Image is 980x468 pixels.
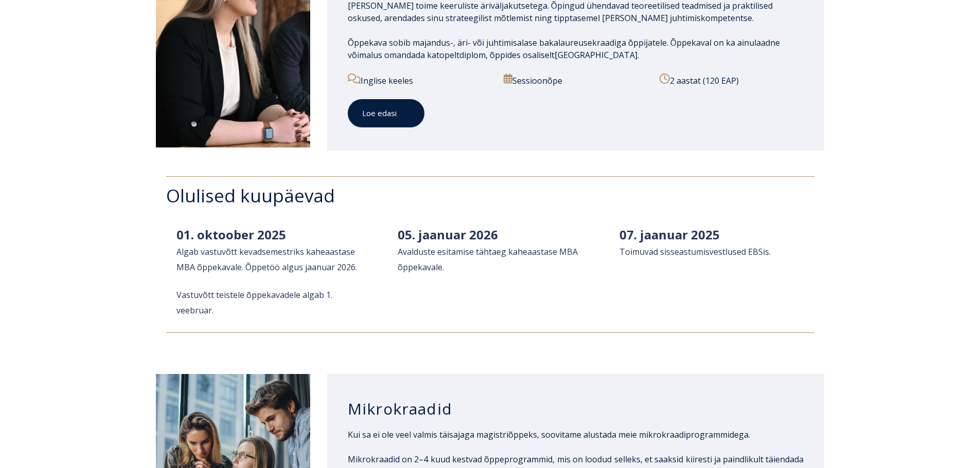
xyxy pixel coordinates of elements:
[504,73,648,87] p: Sessioonõpe
[166,183,335,208] span: Olulised kuupäevad
[632,246,771,257] span: muvad sisseastumisvestlused EBSis.
[348,73,492,87] p: Inglise keeles
[348,37,668,48] span: Õppekava sobib majandus-, äri- või juhtimisalase bakalaureusekraadiga õppijatele.
[625,246,630,257] span: o
[176,226,286,243] span: 01. oktoober 2025
[630,246,632,257] span: i
[348,99,424,127] a: Loe edasi
[436,49,486,61] span: topeltdiplom
[348,399,804,419] h3: Mikrokraadid
[555,49,637,61] span: [GEOGRAPHIC_DATA]
[486,49,555,61] span: , õppides osaliselt
[398,226,498,243] span: 05. jaanuar 2026
[619,246,625,257] span: T
[637,49,639,61] span: .
[348,429,750,440] span: Kui sa ei ole veel valmis täisajaga magistriõppeks, soovitame alustada meie mikrokraadiprogrammid...
[398,246,578,273] span: Avalduste esitamise tähtaeg kaheaastase MBA õppekavale.
[660,73,804,87] p: 2 aastat (120 EAP)
[176,246,357,273] span: Algab vastuvõtt kevadsemestriks kaheaastase MBA õppekavale. Õppetöö algus jaanuar 2026.
[619,226,720,243] span: 07. jaanuar 2025
[176,289,332,316] span: Vastuvõtt teistele õppekavadele algab 1. veebruar.
[348,37,780,61] span: Õppekaval on ka ainulaadne võimalus omandada ka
